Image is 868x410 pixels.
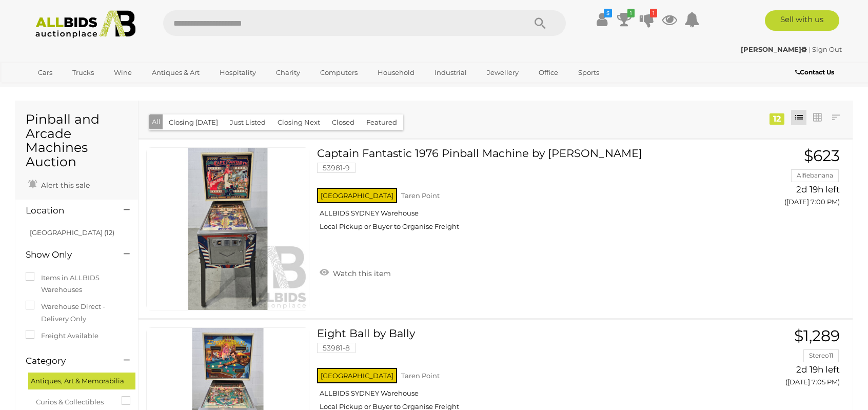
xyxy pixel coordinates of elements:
[149,114,163,129] button: All
[271,114,326,130] button: Closing Next
[26,112,128,169] h1: Pinball and Arcade Machines Auction
[31,64,59,81] a: Cars
[428,64,474,81] a: Industrial
[360,114,403,130] button: Featured
[795,68,834,76] b: Contact Us
[604,9,612,17] i: $
[765,10,839,31] a: Sell with us
[326,114,361,130] button: Closed
[213,64,263,81] a: Hospitality
[107,64,139,81] a: Wine
[741,327,842,392] a: $1,289 Stereo11 2d 19h left ([DATE] 7:05 PM)
[795,67,837,78] a: Contact Us
[571,64,606,81] a: Sports
[741,147,842,211] a: $623 Alfiebanana 2d 19h left ([DATE] 7:00 PM)
[26,330,98,342] label: Freight Available
[30,10,141,38] img: Allbids.com.au
[28,373,135,389] div: Antiques, Art & Memorabilia
[480,64,525,81] a: Jewellery
[66,64,101,81] a: Trucks
[26,301,128,325] label: Warehouse Direct - Delivery Only
[317,265,393,280] a: Watch this item
[594,10,609,29] a: $
[650,9,657,17] i: 1
[26,272,128,296] label: Items in ALLBIDS Warehouses
[741,45,807,53] strong: [PERSON_NAME]
[770,113,784,125] div: 12
[804,146,840,165] span: $623
[38,181,90,190] span: Alert this sale
[627,9,635,17] i: 1
[26,250,108,260] h4: Show Only
[741,45,808,53] a: [PERSON_NAME]
[325,147,726,239] a: Captain Fantastic 1976 Pinball Machine by [PERSON_NAME] 53981-9 [GEOGRAPHIC_DATA] Taren Point ALL...
[812,45,842,53] a: Sign Out
[330,269,391,278] span: Watch this item
[532,64,565,81] a: Office
[371,64,421,81] a: Household
[269,64,307,81] a: Charity
[31,81,117,98] a: [GEOGRAPHIC_DATA]
[313,64,364,81] a: Computers
[808,45,811,53] span: |
[794,326,840,345] span: $1,289
[145,64,206,81] a: Antiques & Art
[639,10,655,29] a: 1
[26,356,108,366] h4: Category
[26,206,108,216] h4: Location
[30,228,114,237] a: [GEOGRAPHIC_DATA] (12)
[26,177,92,192] a: Alert this sale
[617,10,632,29] a: 1
[224,114,272,130] button: Just Listed
[163,114,224,130] button: Closing [DATE]
[515,10,566,36] button: Search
